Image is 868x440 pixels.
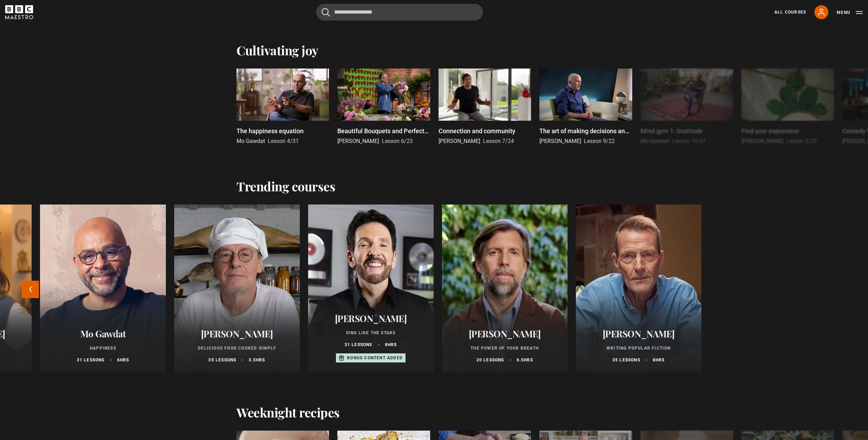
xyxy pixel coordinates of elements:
span: Lesson 2/20 [786,138,817,144]
a: Mo Gawdat Happiness 31 lessons 6hrs [40,205,166,371]
p: The art of making decisions and the joy of missing out [539,126,632,136]
abbr: hrs [524,358,533,362]
span: [PERSON_NAME] [439,138,480,144]
abbr: hrs [388,342,397,347]
abbr: hrs [120,358,129,362]
p: 6.5 [517,357,533,363]
p: 8 [653,357,665,363]
span: Lesson 6/23 [382,138,413,144]
button: Submit the search query [322,8,330,17]
p: Connection and community [439,126,515,136]
a: The art of making decisions and the joy of missing out [PERSON_NAME] Lesson 9/22 [539,69,632,145]
p: Writing Popular Fiction [584,345,693,351]
h2: Mo Gawdat [48,328,157,339]
p: 3.5 [249,357,265,363]
h2: [PERSON_NAME] [450,328,559,339]
span: Lesson 4/31 [268,138,299,144]
p: Mind gym 1: Gratitude [641,126,702,136]
p: Find your expression [741,126,799,136]
p: Beautiful Bouquets and Perfect Posies [337,126,430,136]
a: Connection and community [PERSON_NAME] Lesson 7/24 [439,69,531,145]
a: [PERSON_NAME] The Power of Your Breath 20 lessons 6.5hrs [442,205,568,371]
span: Lesson 7/24 [483,138,514,144]
h2: Cultivating joy [236,43,319,57]
span: Mo Gawdat [236,138,265,144]
span: Lesson 9/22 [584,138,615,144]
span: Lesson 10/31 [672,138,706,144]
h2: [PERSON_NAME] [584,328,693,339]
p: 31 lessons [77,357,105,363]
p: 35 lessons [208,357,236,363]
a: Mind gym 1: Gratitude Mo Gawdat Lesson 10/31 [641,69,733,145]
p: Sing Like the Stars [316,330,425,336]
a: [PERSON_NAME] Writing Popular Fiction 35 lessons 8hrs [576,205,701,371]
p: 35 lessons [612,357,640,363]
p: 8 [385,342,397,348]
p: 20 lessons [476,357,504,363]
h2: Trending courses [236,179,335,193]
svg: BBC Maestro [5,5,33,19]
p: 31 lessons [345,342,372,348]
input: Search [316,4,483,21]
span: Mo Gawdat [641,138,669,144]
abbr: hrs [256,358,265,362]
a: Beautiful Bouquets and Perfect Posies [PERSON_NAME] Lesson 6/23 [337,69,430,145]
h2: [PERSON_NAME] [183,328,291,339]
button: Toggle navigation [837,9,863,16]
p: 6 [117,357,129,363]
span: [PERSON_NAME] [539,138,581,144]
span: [PERSON_NAME] [337,138,379,144]
abbr: hrs [656,358,665,362]
span: [PERSON_NAME] [741,138,783,144]
p: Happiness [48,345,157,351]
p: Bonus content added [347,355,403,361]
a: [PERSON_NAME] Delicious Food Cooked Simply 35 lessons 3.5hrs [174,205,300,371]
a: All Courses [774,9,806,15]
h2: [PERSON_NAME] [316,313,425,324]
h2: Weeknight recipes [236,405,340,419]
p: Delicious Food Cooked Simply [183,345,291,351]
a: The happiness equation Mo Gawdat Lesson 4/31 [236,69,329,145]
p: The Power of Your Breath [450,345,559,351]
p: The happiness equation [236,126,304,136]
a: [PERSON_NAME] Sing Like the Stars 31 lessons 8hrs Bonus content added [308,205,434,371]
a: Find your expression [PERSON_NAME] Lesson 2/20 [741,69,834,145]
